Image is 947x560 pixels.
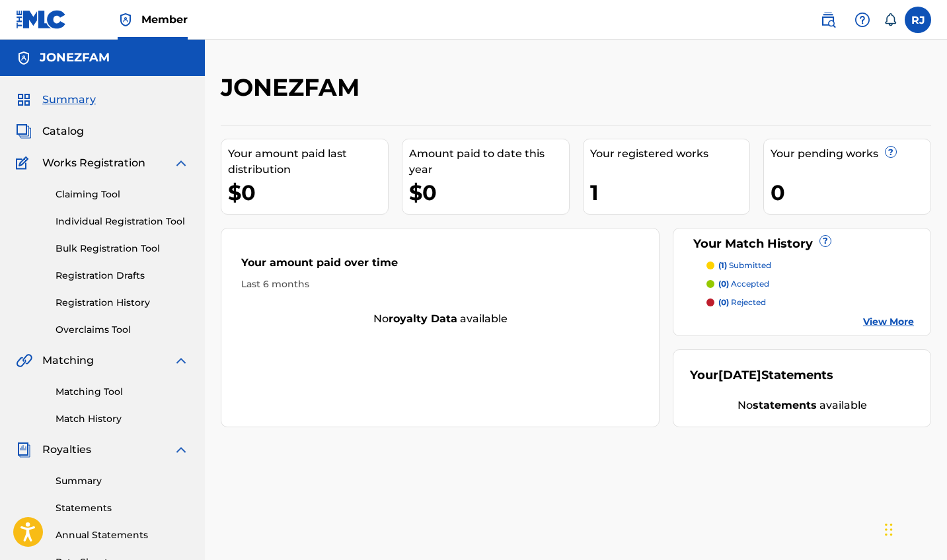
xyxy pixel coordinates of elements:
[718,297,729,307] span: (0)
[228,146,388,178] div: Your amount paid last distribution
[718,278,769,290] p: accepted
[718,279,729,289] span: (0)
[40,50,110,65] h5: JONEZFAM
[690,398,914,413] div: No available
[56,188,189,201] a: Claiming Tool
[885,510,893,549] div: Drag
[690,235,914,253] div: Your Match History
[389,312,457,325] strong: royalty data
[718,260,771,271] p: submitted
[56,412,189,426] a: Match History
[141,12,188,27] span: Member
[16,92,96,108] a: SummarySummary
[706,278,914,290] a: (0) accepted
[221,73,366,102] h2: JONEZFAM
[590,178,750,207] div: 1
[42,92,96,108] span: Summary
[905,7,931,33] div: User Menu
[409,178,569,207] div: $0
[56,269,189,283] a: Registration Drafts
[863,315,914,329] a: View More
[173,353,189,368] img: expand
[16,155,33,171] img: Works Registration
[56,474,189,488] a: Summary
[886,147,896,157] span: ?
[409,146,569,178] div: Amount paid to date this year
[56,296,189,310] a: Registration History
[173,155,189,171] img: expand
[706,260,914,271] a: (1) submitted
[849,7,876,33] div: Help
[854,12,870,28] img: help
[173,442,189,458] img: expand
[753,399,817,411] strong: statements
[771,146,930,162] div: Your pending works
[718,260,727,270] span: (1)
[884,13,897,26] div: Notifications
[16,10,67,29] img: MLC Logo
[16,442,32,458] img: Royalties
[881,497,947,560] iframe: Chat Widget
[16,50,32,66] img: Accounts
[56,528,189,542] a: Annual Statements
[718,368,761,382] span: [DATE]
[16,92,32,108] img: Summary
[771,178,930,207] div: 0
[590,146,750,162] div: Your registered works
[56,501,189,515] a: Statements
[815,7,841,33] a: Public Search
[56,215,189,228] a: Individual Registration Tool
[690,367,833,384] div: Your Statements
[16,123,32,139] img: Catalog
[56,385,189,399] a: Matching Tool
[42,155,145,171] span: Works Registration
[56,323,189,337] a: Overclaims Tool
[228,178,388,207] div: $0
[56,242,189,256] a: Bulk Registration Tool
[118,12,133,28] img: Top Rightsholder
[221,311,659,327] div: No available
[16,353,32,368] img: Matching
[16,123,84,139] a: CatalogCatalog
[241,277,639,291] div: Last 6 months
[820,12,836,28] img: search
[42,353,94,368] span: Matching
[718,297,766,308] p: rejected
[706,297,914,308] a: (0) rejected
[241,255,639,277] div: Your amount paid over time
[820,236,831,246] span: ?
[42,442,91,458] span: Royalties
[42,123,84,139] span: Catalog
